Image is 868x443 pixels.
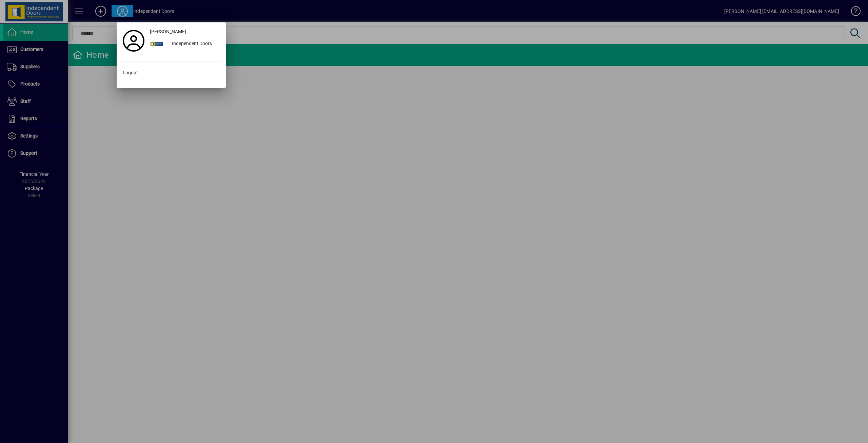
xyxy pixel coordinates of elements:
a: [PERSON_NAME] [147,26,222,38]
a: Profile [120,35,147,47]
button: Logout [120,67,222,79]
span: Logout [123,69,138,76]
span: [PERSON_NAME] [150,28,186,35]
button: Independent Doors [147,38,222,50]
div: Independent Doors [166,38,222,50]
